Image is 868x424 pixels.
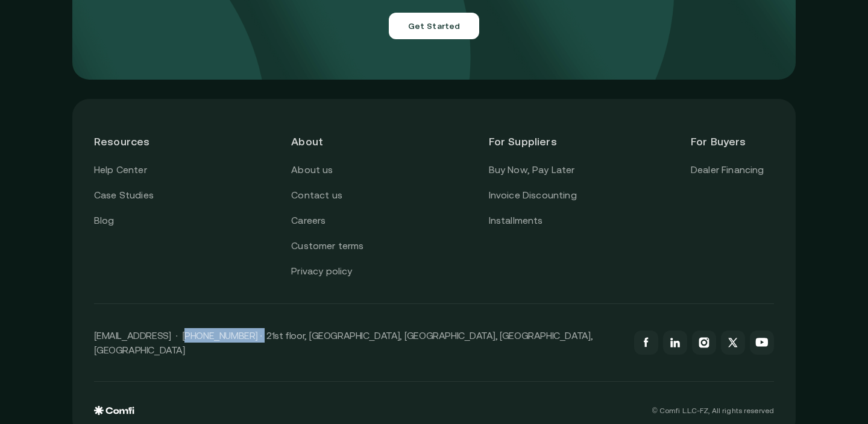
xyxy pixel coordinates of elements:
a: Help Center [94,162,147,178]
a: Installments [489,213,543,229]
header: Resources [94,121,177,162]
a: Invoice Discounting [489,188,577,203]
a: Buy Now, Pay Later [489,162,575,178]
p: [EMAIL_ADDRESS] · [PHONE_NUMBER] · 21st floor, [GEOGRAPHIC_DATA], [GEOGRAPHIC_DATA], [GEOGRAPHIC_... [94,328,622,357]
button: Get Started [389,13,480,39]
img: comfi logo [94,406,134,416]
a: Case Studies [94,188,154,203]
header: About [291,121,374,162]
a: Customer terms [291,238,363,254]
a: Contact us [291,188,342,203]
p: © Comfi L.L.C-FZ, All rights reserved [652,407,774,415]
a: Careers [291,213,325,229]
a: Privacy policy [291,264,352,279]
header: For Buyers [691,121,774,162]
header: For Suppliers [489,121,577,162]
a: Blog [94,213,115,229]
a: Dealer Financing [691,162,764,178]
a: About us [291,162,333,178]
